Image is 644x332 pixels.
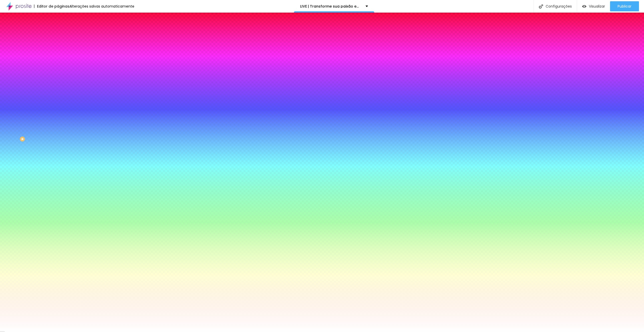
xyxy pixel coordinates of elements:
div: Alterações salvas automaticamente [69,5,134,8]
div: Editor de páginas [34,5,69,8]
button: Publicar [610,1,639,11]
img: Icone [539,4,543,9]
p: LIVE | Transforme sua paixão em lucro - Sucesso [300,5,362,8]
button: Visualizar [577,1,610,11]
span: Publicar [618,4,631,8]
span: Visualizar [589,4,605,8]
img: view-1.svg [582,4,586,9]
